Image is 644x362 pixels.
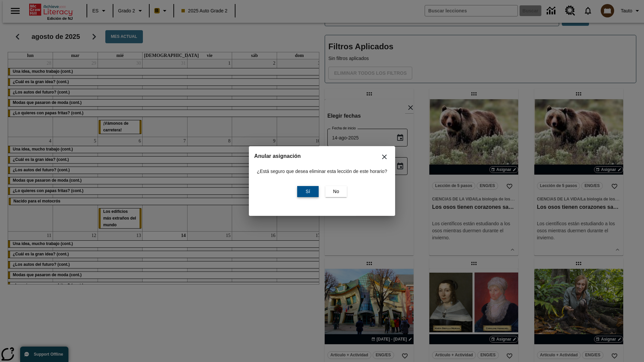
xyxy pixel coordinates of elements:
[306,188,310,195] span: Sí
[333,188,339,195] span: No
[297,186,319,197] button: Sí
[254,152,390,161] h2: Anular asignación
[325,186,347,197] button: No
[376,149,392,165] button: Cerrar
[257,168,387,175] p: ¿Está seguro que desea eliminar esta lección de este horario?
